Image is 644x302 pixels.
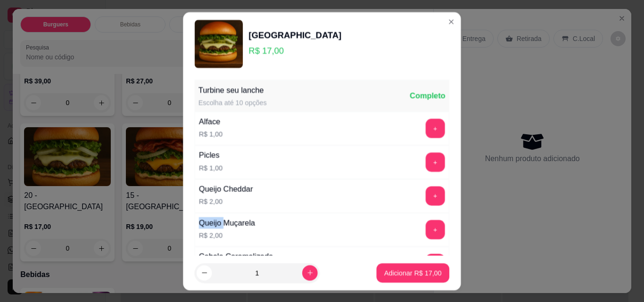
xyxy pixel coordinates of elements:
div: Picles [199,149,223,161]
p: R$ 2,00 [199,230,255,240]
div: Turbine seu lanche [198,84,267,96]
img: product-image [195,20,243,68]
p: R$ 1,00 [199,129,223,139]
div: [GEOGRAPHIC_DATA] [248,28,341,42]
div: Queijo Muçarela [199,217,255,229]
div: Queijo Cheddar [199,183,253,195]
button: add [426,186,445,205]
p: R$ 2,00 [199,196,253,206]
p: Adicionar R$ 17,00 [384,268,442,278]
button: add [426,253,445,273]
div: Escolha até 10 opções [198,98,267,107]
p: R$ 17,00 [248,44,341,57]
div: Cebola Caramelizada [199,251,273,262]
button: add [426,220,445,239]
button: decrease-product-quantity [197,265,212,280]
div: Completo [410,90,445,102]
button: add [426,118,445,138]
p: R$ 1,00 [199,163,223,172]
div: Alface [199,115,223,127]
button: Adicionar R$ 17,00 [377,263,450,282]
button: Close [444,14,459,29]
button: add [426,152,445,171]
button: increase-product-quantity [302,265,318,280]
